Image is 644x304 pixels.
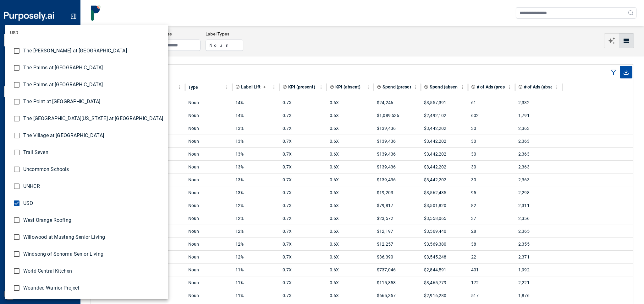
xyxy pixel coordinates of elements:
span: USO [23,200,163,207]
span: Wounded Warrior Project [23,284,163,292]
span: The [GEOGRAPHIC_DATA][US_STATE] at [GEOGRAPHIC_DATA] [23,115,163,122]
span: The Palms at [GEOGRAPHIC_DATA] [23,81,163,88]
span: West Orange Roofing [23,216,163,224]
span: Trail Seven [23,149,163,156]
span: Willowood at Mustang Senior Living [23,233,163,241]
span: Windsong of Sonoma Senior Living [23,250,163,258]
li: USD [5,25,168,40]
span: UNHCR [23,183,163,190]
span: The [PERSON_NAME] at [GEOGRAPHIC_DATA] [23,47,163,55]
span: The Palms at [GEOGRAPHIC_DATA] [23,64,163,72]
span: The Village at [GEOGRAPHIC_DATA] [23,132,163,139]
span: Uncommon Schools [23,166,163,173]
span: World Central Kitchen [23,267,163,275]
span: The Point at [GEOGRAPHIC_DATA] [23,98,163,105]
